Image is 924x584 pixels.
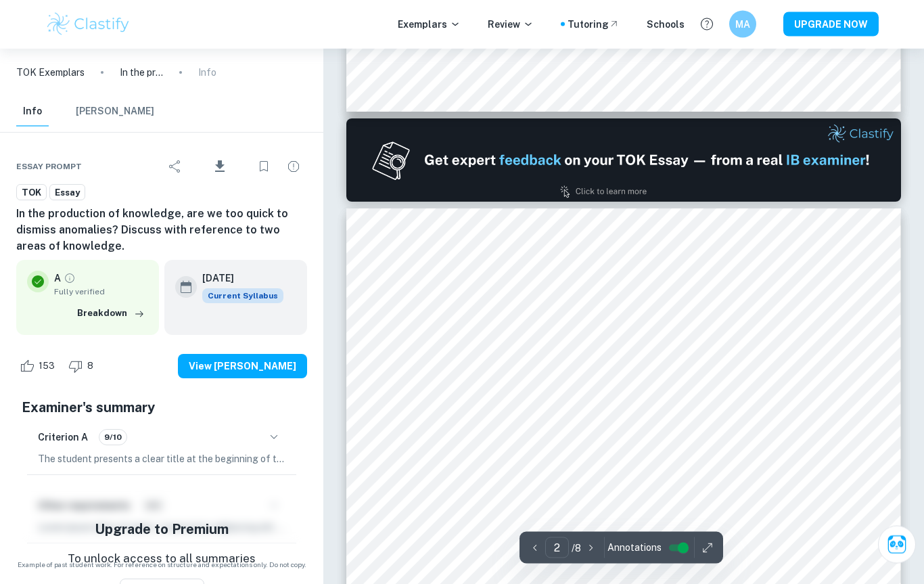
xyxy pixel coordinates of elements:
[202,288,283,303] span: Current Syllabus
[80,359,101,373] span: 8
[54,271,61,286] p: A
[568,17,620,32] a: Tutoring
[729,11,756,38] button: MA
[178,354,307,378] button: View [PERSON_NAME]
[162,153,189,180] div: Share
[280,153,307,180] div: Report issue
[49,184,85,201] a: Essay
[74,303,148,323] button: Breakdown
[22,397,302,418] h5: Examiner's summary
[572,541,581,556] p: / 8
[250,153,277,180] div: Bookmark
[878,526,916,564] button: Ask Clai
[16,355,62,377] div: Like
[64,272,76,284] a: Grade fully verified
[198,65,216,80] p: Info
[54,286,148,298] span: Fully verified
[76,97,154,127] button: [PERSON_NAME]
[735,17,751,32] h6: MA
[120,65,163,80] p: In the production of knowledge, are we too quick to dismiss anomalies? Discuss with reference to ...
[202,271,273,286] h6: [DATE]
[607,541,662,555] span: Annotations
[99,431,126,443] span: 9/10
[398,17,461,32] p: Exemplars
[16,206,307,254] h6: In the production of knowledge, are we too quick to dismiss anomalies? Discuss with reference to ...
[695,13,718,36] button: Help and Feedback
[647,17,685,32] a: Schools
[346,119,901,202] img: Ad
[95,519,229,539] h5: Upgrade to Premium
[16,160,82,173] span: Essay prompt
[68,550,256,568] p: To unlock access to all summaries
[17,186,46,200] span: TOK
[45,11,131,38] img: Clastify logo
[38,451,285,466] p: The student presents a clear title at the beginning of the TOK essay and maintains a sustained fo...
[50,186,85,200] span: Essay
[38,430,88,445] h6: Criterion A
[783,12,879,37] button: UPGRADE NOW
[65,355,101,377] div: Dislike
[202,288,283,303] div: This exemplar is based on the current syllabus. Feel free to refer to it for inspiration/ideas wh...
[191,149,248,184] div: Download
[16,65,85,80] a: TOK Exemplars
[16,184,47,201] a: TOK
[16,97,49,127] button: Info
[488,17,534,32] p: Review
[16,560,307,570] span: Example of past student work. For reference on structure and expectations only. Do not copy.
[31,359,62,373] span: 153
